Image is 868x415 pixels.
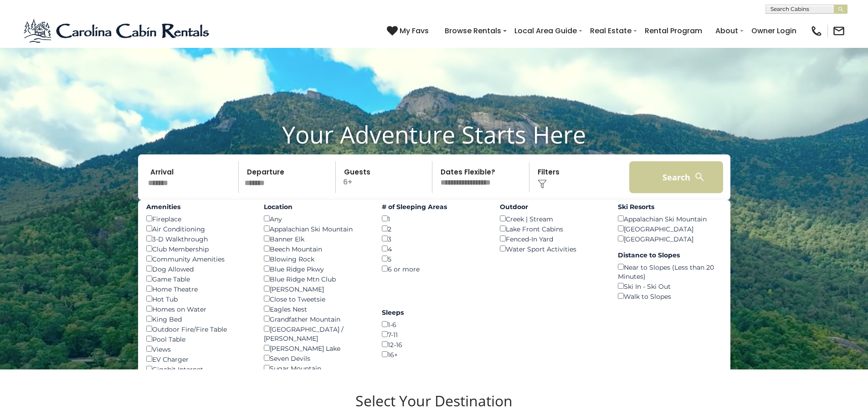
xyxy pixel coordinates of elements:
div: Hot Tub [146,294,251,304]
div: 16+ [382,349,486,359]
button: Search [629,161,724,193]
div: 7-11 [382,329,486,339]
div: Ski In - Ski Out [618,281,722,291]
div: Outdoor Fire/Fire Table [146,324,251,334]
div: Appalachian Ski Mountain [264,224,368,234]
div: Close to Tweetsie [264,294,368,304]
div: Grandfather Mountain [264,314,368,324]
label: Ski Resorts [618,202,722,211]
div: Club Membership [146,244,251,254]
div: Home Theatre [146,284,251,294]
div: [PERSON_NAME] [264,284,368,294]
img: filter--v1.png [538,179,547,189]
label: Amenities [146,202,251,211]
a: Browse Rentals [440,23,506,39]
div: 12-16 [382,339,486,349]
div: EV Charger [146,354,251,364]
div: Any [264,214,368,224]
div: Gigabit Internet [146,364,251,374]
div: Lake Front Cabins [500,224,604,234]
div: Blowing Rock [264,254,368,264]
a: Real Estate [586,23,636,39]
div: Beech Mountain [264,244,368,254]
label: Distance to Slopes [618,251,722,260]
img: mail-regular-black.png [832,25,845,37]
div: Blue Ridge Pkwy [264,264,368,274]
div: Fireplace [146,214,251,224]
label: Outdoor [500,202,604,211]
div: Seven Devils [264,353,368,363]
label: Location [264,202,368,211]
img: phone-regular-black.png [810,25,823,37]
div: [GEOGRAPHIC_DATA] [618,224,722,234]
div: Air Conditioning [146,224,251,234]
a: Rental Program [640,23,707,39]
div: Dog Allowed [146,264,251,274]
div: Walk to Slopes [618,291,722,301]
div: Appalachian Ski Mountain [618,214,722,224]
label: Sleeps [382,308,486,317]
div: [PERSON_NAME] Lake [264,343,368,353]
p: 6+ [339,161,432,193]
div: Eagles Nest [264,304,368,314]
div: Game Table [146,274,251,284]
div: 4 [382,244,486,254]
div: 1-6 [382,319,486,329]
div: King Bed [146,314,251,324]
a: My Favs [387,25,431,37]
a: About [711,23,743,39]
span: My Favs [400,25,429,36]
a: Owner Login [747,23,801,39]
div: Pool Table [146,334,251,344]
div: 3 [382,234,486,244]
div: Creek | Stream [500,214,604,224]
div: Water Sport Activities [500,244,604,254]
label: # of Sleeping Areas [382,202,486,211]
div: Views [146,344,251,354]
div: Blue Ridge Mtn Club [264,274,368,284]
img: search-regular-white.png [694,171,705,183]
div: Near to Slopes (Less than 20 Minutes) [618,262,722,281]
div: 6 or more [382,264,486,274]
a: Local Area Guide [510,23,581,39]
img: Blue-2.png [23,17,212,45]
div: 3-D Walkthrough [146,234,251,244]
div: 2 [382,224,486,234]
div: Banner Elk [264,234,368,244]
div: [GEOGRAPHIC_DATA] / [PERSON_NAME] [264,324,368,343]
div: Sugar Mountain [264,363,368,373]
div: [GEOGRAPHIC_DATA] [618,234,722,244]
div: Community Amenities [146,254,251,264]
h1: Your Adventure Starts Here [7,120,861,149]
div: Fenced-In Yard [500,234,604,244]
div: 5 [382,254,486,264]
div: Homes on Water [146,304,251,314]
div: 1 [382,214,486,224]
